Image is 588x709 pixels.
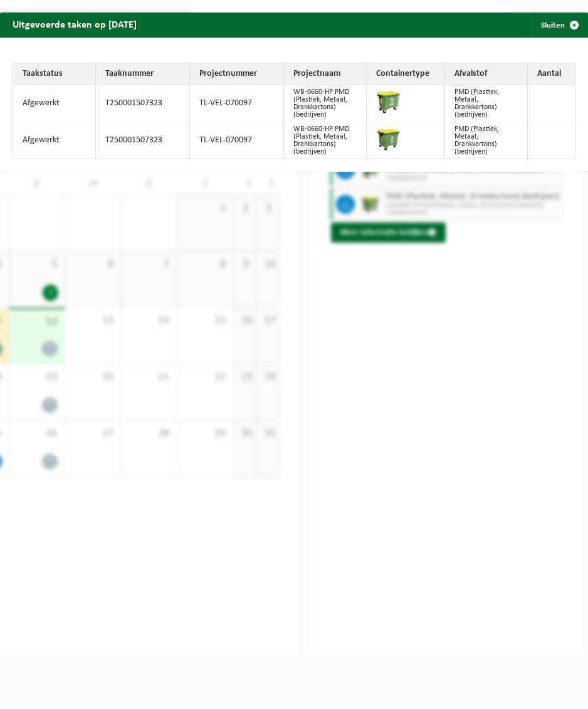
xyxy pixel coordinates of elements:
img: WB-0660-HPE-GN-50 [376,90,401,115]
td: TL-VEL-070097 [190,85,284,122]
th: Projectnaam [284,63,367,85]
th: Taaknummer [96,63,190,85]
img: WB-1100-HPE-GN-50 [376,127,401,152]
td: T250001507323 [96,85,190,122]
td: WB-0660-HP PMD (Plastiek, Metaal, Drankkartons) (bedrijven) [284,122,367,159]
th: Containertype [367,63,445,85]
th: Afvalstof [445,63,528,85]
td: Afgewerkt [13,122,96,159]
td: Afgewerkt [13,85,96,122]
th: Taakstatus [13,63,96,85]
button: Sluiten [531,13,587,38]
td: PMD (Plastiek, Metaal, Drankkartons) (bedrijven) [445,122,528,159]
th: Aantal [528,63,575,85]
td: WB-0660-HP PMD (Plastiek, Metaal, Drankkartons) (bedrijven) [284,85,367,122]
td: T250001507323 [96,122,190,159]
td: PMD (Plastiek, Metaal, Drankkartons) (bedrijven) [445,85,528,122]
th: Projectnummer [190,63,284,85]
td: TL-VEL-070097 [190,122,284,159]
